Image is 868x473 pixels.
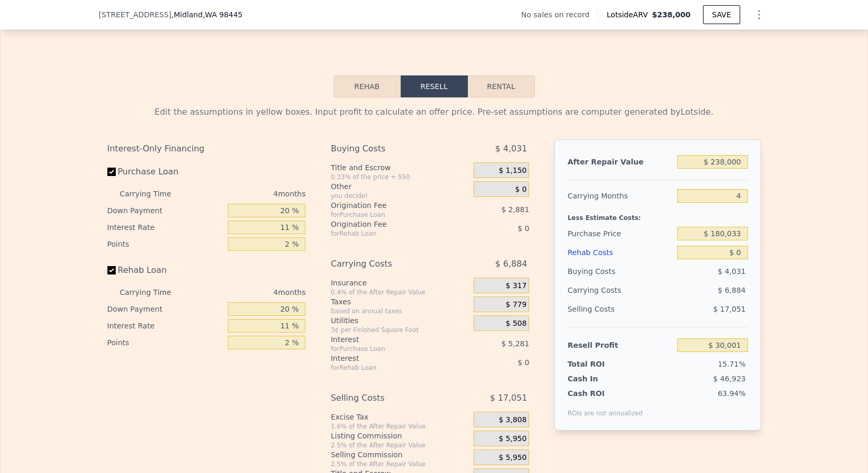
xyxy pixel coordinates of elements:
[713,375,745,383] span: $ 46,923
[567,262,673,281] div: Buying Costs
[501,339,529,348] span: $ 5,281
[499,453,526,463] span: $ 5,950
[331,173,469,181] div: 0.33% of the price + 550
[518,358,529,367] span: $ 0
[331,278,469,288] div: Insurance
[99,9,172,20] span: [STREET_ADDRESS]
[203,10,243,19] span: , WA 98445
[331,422,469,431] div: 1.6% of the After Repair Value
[331,296,469,307] div: Taxes
[331,139,447,158] div: Buying Costs
[107,317,224,334] div: Interest Rate
[192,185,306,202] div: 4 months
[331,200,447,211] div: Origination Fee
[468,75,535,97] button: Rental
[120,284,188,301] div: Carrying Time
[120,185,188,202] div: Carrying Time
[499,415,526,425] span: $ 3,808
[331,162,469,173] div: Title and Escrow
[331,334,447,345] div: Interest
[331,441,469,449] div: 2.5% of the After Repair Value
[703,5,740,24] button: SAVE
[567,300,673,318] div: Selling Costs
[107,106,761,118] div: Edit the assumptions in yellow boxes. Input profit to calculate an offer price. Pre-set assumptio...
[331,307,469,315] div: based on annual taxes
[521,9,598,20] div: No sales on record
[567,388,643,399] div: Cash ROI
[331,255,447,273] div: Carrying Costs
[749,4,770,25] button: Show Options
[567,373,633,384] div: Cash In
[718,286,745,294] span: $ 6,884
[331,211,447,219] div: for Purchase Loan
[331,353,447,364] div: Interest
[331,326,469,334] div: 3¢ per Finished Square Foot
[331,460,469,468] div: 2.5% of the After Repair Value
[331,181,469,192] div: Other
[718,389,745,398] span: 63.94%
[495,255,527,273] span: $ 6,884
[331,229,447,238] div: for Rehab Loan
[506,281,526,291] span: $ 317
[107,261,224,280] label: Rehab Loan
[713,305,745,313] span: $ 17,051
[331,345,447,353] div: for Purchase Loan
[567,224,673,243] div: Purchase Price
[518,224,529,233] span: $ 0
[192,284,306,301] div: 4 months
[567,399,643,417] div: ROIs are not annualized
[506,319,526,328] span: $ 508
[567,243,673,262] div: Rehab Costs
[107,266,116,274] input: Rehab Loan
[567,186,673,205] div: Carrying Months
[718,267,745,276] span: $ 4,031
[718,360,745,368] span: 15.71%
[171,9,243,20] span: , Midland
[107,202,224,219] div: Down Payment
[567,281,633,300] div: Carrying Costs
[515,185,526,194] span: $ 0
[331,431,469,441] div: Listing Commission
[495,139,527,158] span: $ 4,031
[331,192,469,200] div: you decide!
[331,449,469,460] div: Selling Commission
[331,219,447,229] div: Origination Fee
[107,168,116,176] input: Purchase Loan
[107,236,224,252] div: Points
[331,288,469,296] div: 0.4% of the After Repair Value
[567,205,748,224] div: Less Estimate Costs:
[401,75,468,97] button: Resell
[567,336,673,355] div: Resell Profit
[652,10,691,19] span: $238,000
[499,166,526,175] span: $ 1,150
[331,389,447,408] div: Selling Costs
[567,359,633,369] div: Total ROI
[499,434,526,444] span: $ 5,950
[490,389,527,408] span: $ 17,051
[331,315,469,326] div: Utilities
[331,364,447,372] div: for Rehab Loan
[567,152,673,171] div: After Repair Value
[331,412,469,422] div: Excise Tax
[334,75,401,97] button: Rehab
[107,334,224,351] div: Points
[107,139,306,158] div: Interest-Only Financing
[506,300,526,310] span: $ 779
[107,301,224,317] div: Down Payment
[107,219,224,236] div: Interest Rate
[607,9,652,20] span: Lotside ARV
[107,162,224,181] label: Purchase Loan
[501,205,529,214] span: $ 2,881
